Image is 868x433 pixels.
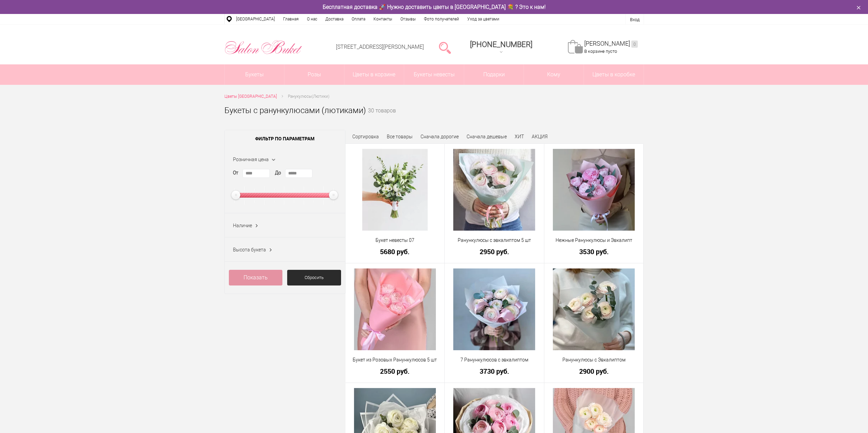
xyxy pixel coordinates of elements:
[321,14,348,24] a: Доставка
[630,17,639,22] a: Вход
[549,356,639,364] a: Ранункулюсы с Эвкалиптом
[449,248,540,255] a: 2950 руб.
[464,64,524,85] a: Подарки
[396,14,420,24] a: Отзывы
[354,268,436,350] img: Букет из Розовых Ранункулюсов 5 шт
[352,134,379,139] span: Сортировка
[350,248,440,255] a: 5680 руб.
[350,368,440,375] a: 2550 руб.
[467,134,507,139] a: Сначала дешевые
[233,223,252,228] span: Наличие
[224,38,303,56] img: Цветы Нижний Новгород
[584,64,644,85] a: Цветы в коробке
[449,237,540,244] a: Ранункулюсы с эвкалиптом 5 шт
[553,149,635,231] img: Нежные Ранункулюсы и Эвкалипт
[584,49,617,54] span: В корзине пусто
[466,38,536,57] a: [PHONE_NUMBER]
[350,356,440,364] a: Букет из Розовых Ранункулюсов 5 шт
[532,134,548,139] a: АКЦИЯ
[549,237,639,244] a: Нежные Ранункулюсы и Эвкалипт
[362,149,428,231] img: Букет невесты 07
[449,356,540,364] a: 7 Ранункулюсов с эвкалиптом
[219,3,649,11] div: Бесплатная доставка 🚀 Нужно доставить цветы в [GEOGRAPHIC_DATA] 💐 ? Это к нам!
[233,157,269,162] span: Розничная цена
[387,134,413,139] a: Все товары
[584,40,638,48] a: [PERSON_NAME]
[453,268,535,350] img: 7 Ранункулюсов с эвкалиптом
[224,93,277,100] a: Цветы [GEOGRAPHIC_DATA]
[229,270,283,285] a: Показать
[515,134,524,139] a: ХИТ
[631,41,638,48] ins: 0
[225,130,345,147] span: Фильтр по параметрам
[224,94,277,99] span: Цветы [GEOGRAPHIC_DATA]
[368,108,396,125] small: 30 товаров
[404,64,464,85] a: Букеты невесты
[453,149,535,231] img: Ранункулюсы с эвкалиптом 5 шт
[224,104,366,117] h1: Букеты с ранункулюсами (лютиками)
[336,44,424,50] a: [STREET_ADDRESS][PERSON_NAME]
[287,270,341,285] a: Сбросить
[225,64,284,85] a: Букеты
[369,14,396,24] a: Контакты
[553,268,635,350] img: Ранункулюсы с Эвкалиптом
[549,368,639,375] a: 2900 руб.
[348,14,369,24] a: Оплата
[549,248,639,255] a: 3530 руб.
[233,169,238,176] label: От
[233,247,266,252] span: Высота букета
[284,64,344,85] a: Розы
[421,134,459,139] a: Сначала дорогие
[524,64,584,85] span: Кому
[470,40,532,49] span: [PHONE_NUMBER]
[463,14,503,24] a: Уход за цветами
[275,169,281,176] label: До
[288,94,329,99] span: Ранукулюсы(Лютики)
[303,14,321,24] a: О нас
[344,64,404,85] a: Цветы в корзине
[232,14,279,24] a: [GEOGRAPHIC_DATA]
[420,14,463,24] a: Фото получателей
[449,368,540,375] a: 3730 руб.
[279,14,303,24] a: Главная
[350,237,440,244] a: Букет невесты 07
